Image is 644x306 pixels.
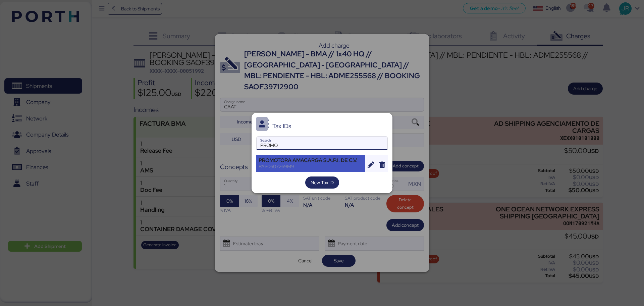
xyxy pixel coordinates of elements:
[272,123,291,129] div: Tax IDs
[259,157,363,163] div: PROMOTORA AMACARGA S.A.P.I. DE C.V.
[305,176,339,189] button: New Tax ID
[259,163,363,169] div: PAS0607269M9
[311,178,334,187] span: New Tax ID
[257,137,387,150] input: Search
